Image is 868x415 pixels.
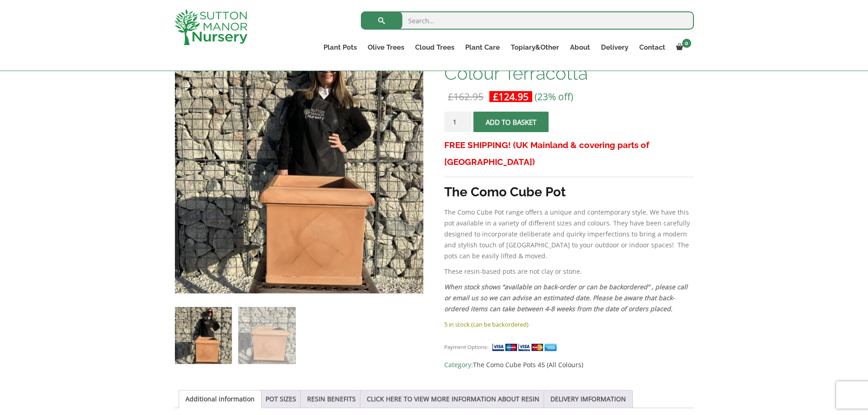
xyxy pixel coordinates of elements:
[671,41,694,54] a: 0
[444,282,688,313] em: When stock shows “available on back-order or can be backordered” , please call or email us so we ...
[444,45,693,83] h1: The Como Cube Pot 45 Colour Terracotta
[238,307,295,364] img: The Como Cube Pot 45 Colour Terracotta - Image 2
[448,90,483,103] bdi: 162.95
[444,359,693,370] span: Category:
[362,41,410,54] a: Olive Trees
[444,319,693,330] p: 5 in stock (can be backordered)
[318,41,362,54] a: Plant Pots
[410,41,460,54] a: Cloud Trees
[473,360,583,369] a: The Como Cube Pots 45 (All Colours)
[565,41,596,54] a: About
[634,41,671,54] a: Contact
[175,307,232,364] img: The Como Cube Pot 45 Colour Terracotta
[473,112,549,132] button: Add to basket
[367,390,539,408] a: CLICK HERE TO VIEW MORE INFORMATION ABOUT RESIN
[682,39,691,48] span: 0
[444,343,488,350] small: Payment Options:
[460,41,505,54] a: Plant Care
[550,390,626,408] a: DELIVERY IMFORMATION
[444,184,566,200] strong: The Como Cube Pot
[448,90,453,103] span: £
[444,137,693,170] h3: FREE SHIPPING! (UK Mainland & covering parts of [GEOGRAPHIC_DATA])
[444,112,472,132] input: Product quantity
[444,207,693,261] p: The Como Cube Pot range offers a unique and contemporary style. We have this pot available in a v...
[307,390,356,408] a: RESIN BENEFITS
[175,9,247,45] img: logo
[505,41,565,54] a: Topiary&Other
[534,90,573,103] span: (23% off)
[492,343,560,352] img: payment supported
[444,266,693,277] p: These resin-based pots are not clay or stone.
[361,11,694,30] input: Search...
[493,90,529,103] bdi: 124.95
[596,41,634,54] a: Delivery
[493,90,498,103] span: £
[185,390,255,408] a: Additional information
[266,390,296,408] a: POT SIZES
